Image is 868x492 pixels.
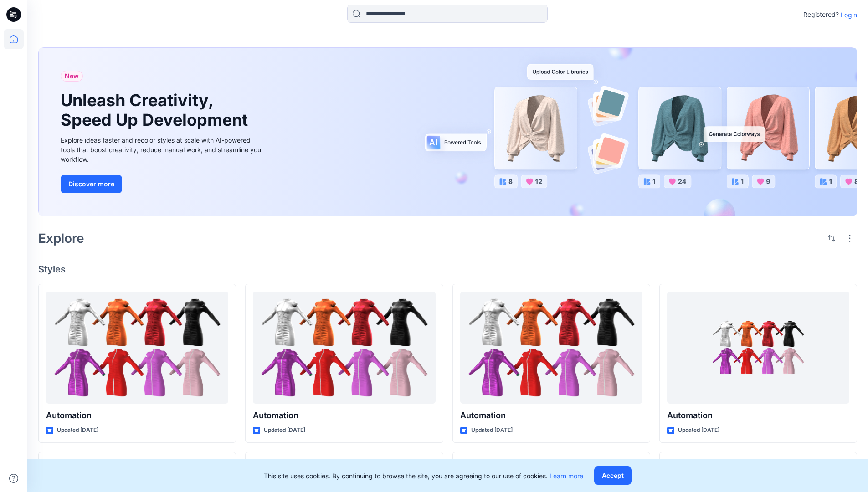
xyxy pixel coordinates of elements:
[61,175,266,193] a: Discover more
[264,471,583,481] p: This site uses cookies. By continuing to browse the site, you are agreeing to our use of cookies.
[38,231,84,246] h2: Explore
[460,409,642,422] p: Automation
[253,409,435,422] p: Automation
[841,10,857,20] p: Login
[803,9,839,20] p: Registered?
[61,91,252,130] h1: Unleash Creativity, Speed Up Development
[594,466,632,485] button: Accept
[264,425,305,435] p: Updated [DATE]
[38,264,857,275] h4: Styles
[667,409,849,422] p: Automation
[61,135,266,164] div: Explore ideas faster and recolor styles at scale with AI-powered tools that boost creativity, red...
[61,175,122,193] button: Discover more
[65,71,79,82] span: New
[471,425,513,435] p: Updated [DATE]
[678,425,719,435] p: Updated [DATE]
[253,292,435,404] a: Automation
[46,409,228,422] p: Automation
[667,292,849,404] a: Automation
[460,292,642,404] a: Automation
[550,472,583,480] a: Learn more
[46,292,228,404] a: Automation
[57,425,98,435] p: Updated [DATE]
